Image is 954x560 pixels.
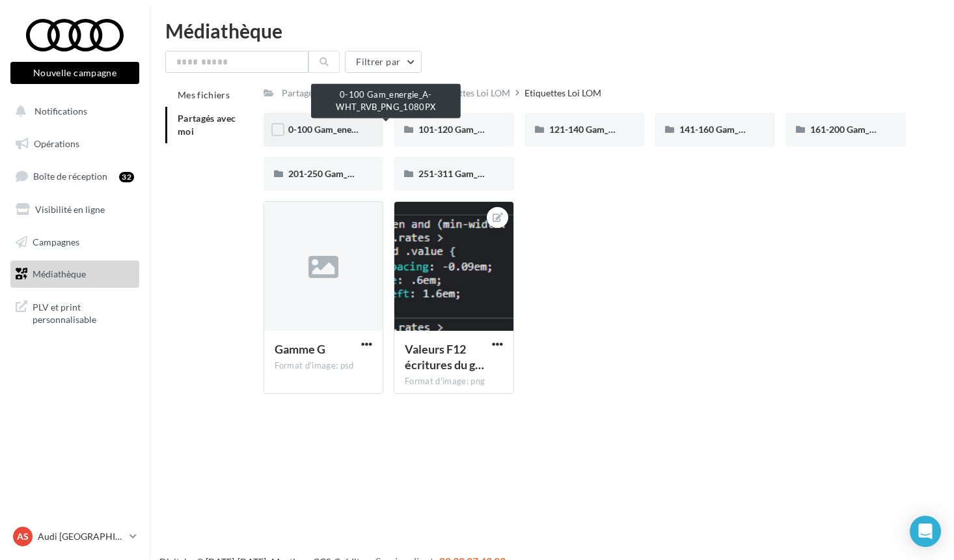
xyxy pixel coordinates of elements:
[418,168,626,179] span: 251-311 Gam_energie_G-WHT_RVB_PNG_1080PX
[178,89,230,100] span: Mes fichiers
[275,360,373,372] div: Format d'image: psd
[33,298,134,326] span: PLV et print personnalisable
[311,83,461,118] div: 0-100 Gam_energie_A-WHT_RVB_PNG_1080PX
[405,342,484,372] span: Valeurs F12 écritures du générateur étiquettes CO2
[8,293,142,331] a: PLV et print personnalisable
[345,51,422,73] button: Filtrer par
[275,342,325,356] span: Gamme G
[8,229,142,256] a: Campagnes
[33,171,107,182] span: Boîte de réception
[282,87,355,100] div: Partagés avec moi
[288,124,485,135] span: 0-100 Gam_energie_A-WHT_RVB_PNG_1080PX
[288,168,495,179] span: 201-250 Gam_energie_F-WHT_RVB_PNG_1080PX
[8,260,142,288] a: Médiathèque
[33,236,79,247] span: Campagnes
[8,196,142,223] a: Visibilité en ligne
[549,124,756,135] span: 121-140 Gam_energie_C-WHT_RVB_PNG_1080PX
[8,162,142,190] a: Boîte de réception32
[35,204,105,215] span: Visibilité en ligne
[679,124,887,135] span: 141-160 Gam_energie_D-WHT_RVB_PNG_1080PX
[910,516,941,547] div: Open Intercom Messenger
[10,524,139,549] a: AS Audi [GEOGRAPHIC_DATA]
[34,138,79,149] span: Opérations
[10,62,139,84] button: Nouvelle campagne
[8,130,142,158] a: Opérations
[433,87,510,100] div: Etiquettes Loi LOM
[165,21,938,40] div: Médiathèque
[34,105,87,117] span: Notifications
[8,98,137,125] button: Notifications
[405,376,503,387] div: Format d'image: png
[119,172,134,182] div: 32
[38,530,124,543] p: Audi [GEOGRAPHIC_DATA]
[17,530,29,543] span: AS
[178,113,236,137] span: Partagés avec moi
[33,268,86,279] span: Médiathèque
[525,87,601,100] div: Etiquettes Loi LOM
[418,124,625,135] span: 101-120 Gam_energie_B-WHT_RVB_PNG_1080PX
